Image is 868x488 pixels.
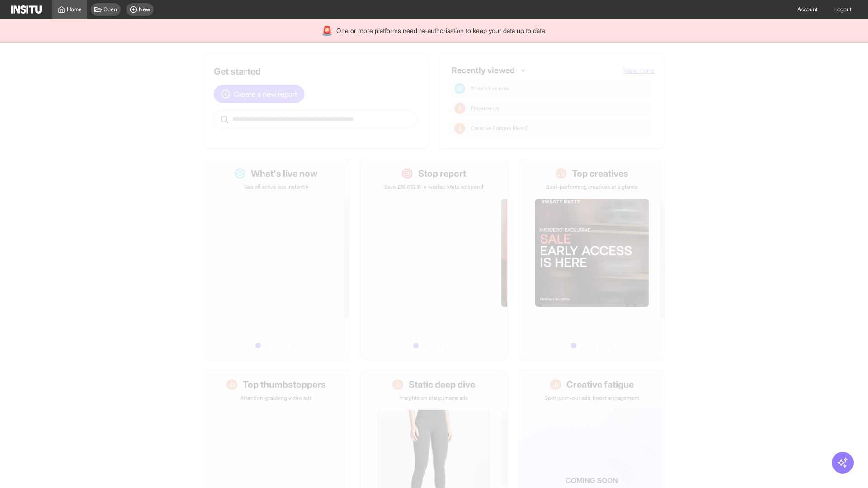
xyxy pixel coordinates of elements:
span: New [139,6,150,13]
span: Open [104,6,117,13]
span: Home [67,6,82,13]
span: One or more platforms need re-authorisation to keep your data up to date. [336,26,547,35]
img: Logo [11,5,42,14]
div: 🚨 [321,24,333,37]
